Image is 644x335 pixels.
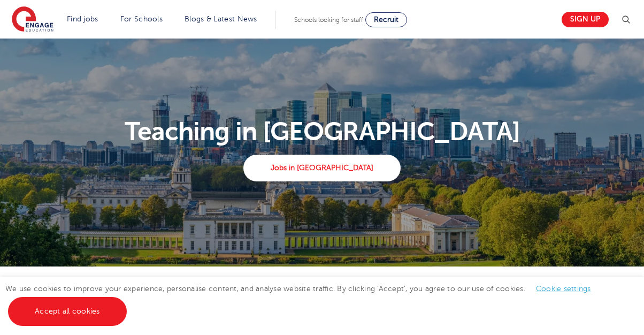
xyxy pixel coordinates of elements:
[67,15,98,23] a: Find jobs
[120,15,163,23] a: For Schools
[365,12,407,27] a: Recruit
[5,285,602,315] span: We use cookies to improve your experience, personalise content, and analyse website traffic. By c...
[243,155,400,181] a: Jobs in [GEOGRAPHIC_DATA]
[8,297,127,326] a: Accept all cookies
[294,16,363,24] span: Schools looking for staff
[536,285,591,293] a: Cookie settings
[374,16,398,24] span: Recruit
[185,15,257,23] a: Blogs & Latest News
[8,119,636,144] p: Teaching in [GEOGRAPHIC_DATA]
[562,12,609,27] a: Sign up
[12,6,53,33] img: Engage Education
